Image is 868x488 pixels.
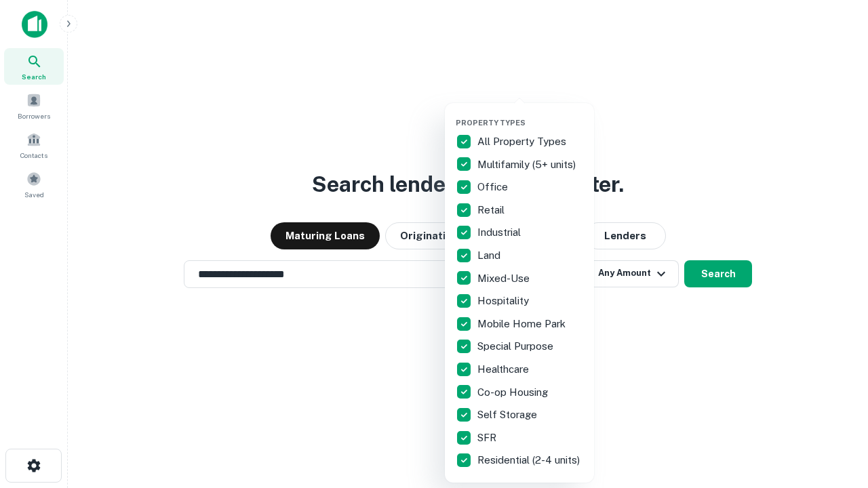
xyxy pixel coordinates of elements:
p: Mixed-Use [477,270,532,287]
iframe: Chat Widget [800,380,868,445]
p: SFR [477,430,499,446]
p: Co-op Housing [477,384,551,401]
p: Hospitality [477,293,532,309]
p: Mobile Home Park [477,316,568,332]
p: Multifamily (5+ units) [477,157,578,173]
p: Special Purpose [477,338,556,354]
p: Healthcare [477,361,532,378]
p: All Property Types [477,134,569,150]
p: Residential (2-4 units) [477,452,583,468]
p: Office [477,179,511,195]
p: Self Storage [477,407,540,423]
p: Industrial [477,224,524,241]
span: Property Types [456,119,526,127]
p: Retail [477,202,507,218]
p: Land [477,247,503,264]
